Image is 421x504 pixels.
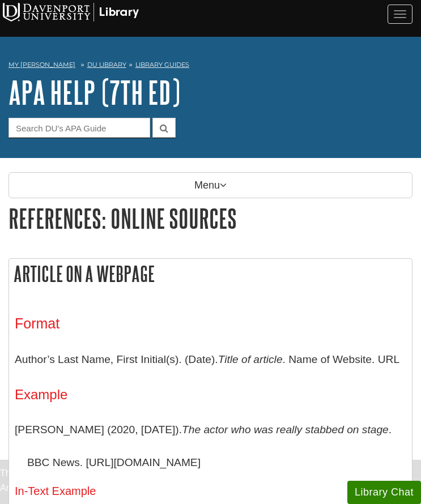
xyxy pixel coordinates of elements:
[9,259,412,289] h2: Article on a Webpage
[8,172,413,198] p: Menu
[15,343,406,376] p: Author’s Last Name, First Initial(s). (Date). . Name of Website. URL
[8,75,180,110] a: APA Help (7th Ed)
[347,481,421,504] button: Library Chat
[15,485,406,497] h5: In-Text Example
[87,61,126,69] a: DU Library
[8,204,413,233] h1: References: Online Sources
[15,315,406,332] h3: Format
[218,353,283,365] i: Title of article
[8,60,75,70] a: My [PERSON_NAME]
[3,3,139,22] img: Davenport University Logo
[8,118,150,138] input: Search DU's APA Guide
[15,413,406,479] p: [PERSON_NAME] (2020, [DATE]). . BBC News. [URL][DOMAIN_NAME]
[182,424,389,435] i: The actor who was really stabbed on stage
[135,61,189,69] a: Library Guides
[15,387,406,402] h4: Example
